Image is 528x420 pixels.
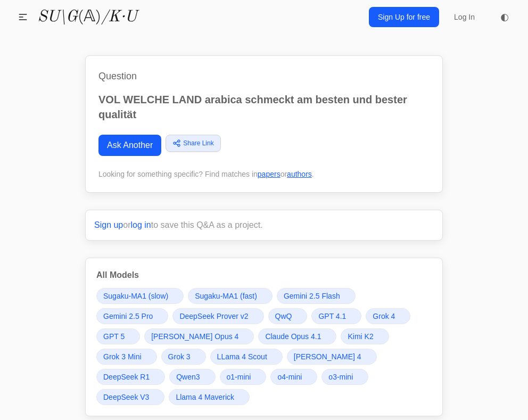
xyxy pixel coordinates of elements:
[37,9,78,25] i: SU\G
[318,311,346,322] span: GPT 4.1
[131,220,151,229] a: log in
[96,389,164,405] a: DeepSeek V3
[220,369,267,385] a: o1-mini
[103,392,149,402] span: DeepSeek V3
[195,291,257,301] span: Sugaku-MA1 (fast)
[448,7,481,27] a: Log In
[268,308,308,324] a: QwQ
[176,392,234,402] span: Llama 4 Maverick
[277,372,302,382] span: o4-mini
[210,349,283,365] a: LLama 4 Scout
[321,369,368,385] a: o3-mini
[96,269,432,282] h3: All Models
[37,7,137,27] a: SU\G(𝔸)/K·U
[96,288,184,304] a: Sugaku-MA1 (slow)
[98,135,161,156] a: Ask Another
[98,169,430,179] div: Looking for something specific? Find matches in or .
[169,389,250,405] a: Llama 4 Maverick
[172,308,263,324] a: DeepSeek Prover v2
[366,308,410,324] a: Grok 4
[373,311,395,322] span: Grok 4
[94,220,123,229] a: Sign up
[188,288,273,304] a: Sugaku-MA1 (fast)
[168,351,191,362] span: Grok 3
[103,372,150,382] span: DeepSeek R1
[103,351,142,362] span: Grok 3 Mini
[96,328,140,344] a: GPT 5
[183,138,213,148] span: Share Link
[258,328,336,344] a: Claude Opus 4.1
[294,351,361,362] span: [PERSON_NAME] 4
[494,6,515,28] button: ◐
[103,291,168,301] span: Sugaku-MA1 (slow)
[348,331,373,342] span: Kimi K2
[169,369,215,385] a: Qwen3
[179,311,248,322] span: DeepSeek Prover v2
[341,328,389,344] a: Kimi K2
[161,349,206,365] a: Grok 3
[227,372,251,382] span: o1-mini
[500,12,509,22] span: ◐
[287,349,377,365] a: [PERSON_NAME] 4
[98,92,430,122] p: VOL WELCHE LAND arabica schmeckt am besten und bester qualität
[96,308,168,324] a: Gemini 2.5 Pro
[311,308,361,324] a: GPT 4.1
[258,170,280,178] a: papers
[217,351,267,362] span: LLama 4 Scout
[265,331,321,342] span: Claude Opus 4.1
[284,291,340,301] span: Gemini 2.5 Flash
[275,311,292,322] span: QwQ
[369,7,439,27] a: Sign Up for free
[277,288,356,304] a: Gemini 2.5 Flash
[144,328,254,344] a: [PERSON_NAME] Opus 4
[328,372,353,382] span: o3-mini
[270,369,317,385] a: o4-mini
[176,372,200,382] span: Qwen3
[103,311,153,322] span: Gemini 2.5 Pro
[103,331,125,342] span: GPT 5
[101,9,137,25] i: /K·U
[94,219,434,232] p: or to save this Q&A as a project.
[96,349,157,365] a: Grok 3 Mini
[98,69,430,84] h1: Question
[151,331,238,342] span: [PERSON_NAME] Opus 4
[96,369,165,385] a: DeepSeek R1
[287,170,312,178] a: authors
